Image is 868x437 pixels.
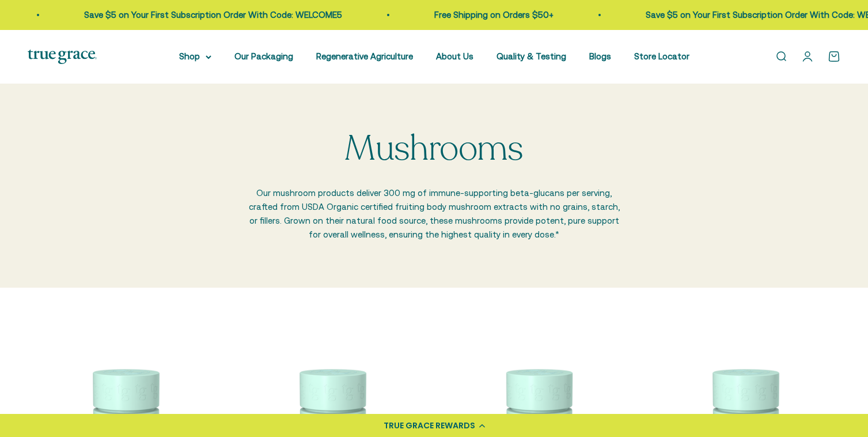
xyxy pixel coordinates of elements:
a: Our Packaging [234,51,293,61]
a: Regenerative Agriculture [316,51,413,61]
a: About Us [436,51,473,61]
p: Mushrooms [344,130,524,168]
a: Blogs [589,51,611,61]
p: Our mushroom products deliver 300 mg of immune-supporting beta-glucans per serving, crafted from ... [247,186,621,242]
div: TRUE GRACE REWARDS [384,420,475,432]
a: Store Locator [634,51,689,61]
summary: Shop [179,50,211,63]
a: Quality & Testing [496,51,566,61]
p: Save $5 on Your First Subscription Order With Code: WELCOME5 [84,8,342,22]
a: Free Shipping on Orders $50+ [434,10,554,20]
